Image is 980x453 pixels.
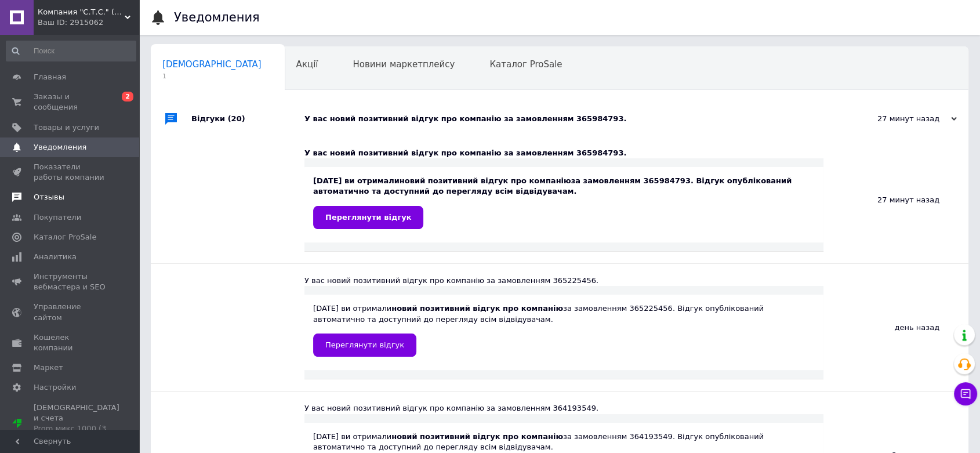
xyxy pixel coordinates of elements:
[34,92,107,113] span: Заказы и сообщения
[34,382,76,393] span: Настройки
[174,10,260,24] h1: Уведомления
[34,363,63,373] span: Маркет
[34,142,86,153] span: Уведомления
[313,303,815,356] div: [DATE] ви отримали за замовленням 365225456. Відгук опублікований автоматично та доступний до пер...
[228,114,245,123] span: (20)
[304,114,841,124] div: У вас новий позитивний відгук про компанію за замовленням 365984793.
[162,59,262,70] span: [DEMOGRAPHIC_DATA]
[304,276,823,286] div: У вас новий позитивний відгук про компанію за замовленням 365225456.
[400,176,571,185] b: новий позитивний відгук про компанію
[304,403,823,414] div: У вас новий позитивний відгук про компанію за замовленням 364193549.
[34,302,107,322] span: Управление сайтом
[313,176,815,229] div: [DATE] ви отримали за замовленням 365984793. Відгук опублікований автоматично та доступний до пер...
[38,17,139,28] div: Ваш ID: 2915062
[34,212,81,223] span: Покупатели
[34,122,99,133] span: Товары и услуги
[34,252,77,262] span: Аналитика
[823,136,968,263] div: 27 минут назад
[304,148,823,158] div: У вас новий позитивний відгук про компанію за замовленням 365984793.
[34,72,66,82] span: Главная
[38,7,125,17] span: Компания "С.Т.С." (Днепр)
[296,59,318,70] span: Акції
[954,382,977,405] button: Чат с покупателем
[122,92,133,102] span: 2
[34,162,107,183] span: Показатели работы компании
[391,432,563,441] b: новий позитивний відгук про компанію
[34,423,119,444] div: Prom микс 1000 (3 месяца)
[489,59,562,70] span: Каталог ProSale
[325,213,411,222] span: Переглянути відгук
[313,334,416,357] a: Переглянути відгук
[325,340,404,349] span: Переглянути відгук
[391,304,563,313] b: новий позитивний відгук про компанію
[34,403,119,445] span: [DEMOGRAPHIC_DATA] и счета
[6,41,136,61] input: Поиск
[191,102,304,136] div: Відгуки
[313,206,423,229] a: Переглянути відгук
[823,264,968,391] div: день назад
[34,192,64,202] span: Отзывы
[34,332,107,353] span: Кошелек компании
[162,72,262,81] span: 1
[841,114,957,124] div: 27 минут назад
[34,271,107,292] span: Инструменты вебмастера и SEO
[34,232,96,242] span: Каталог ProSale
[353,59,455,70] span: Новини маркетплейсу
